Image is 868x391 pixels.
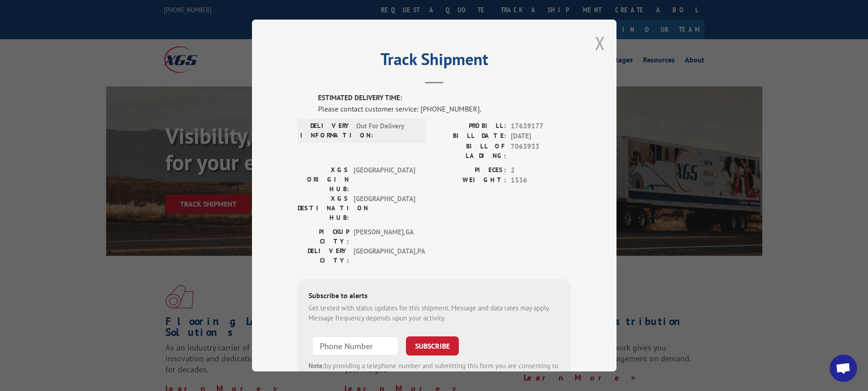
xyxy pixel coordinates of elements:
[300,121,352,140] label: DELIVERY INFORMATION:
[318,103,571,114] div: Please contact customer service: [PHONE_NUMBER].
[511,165,571,176] span: 2
[298,227,349,246] label: PICKUP CITY:
[830,355,857,382] div: Open chat
[595,31,605,55] button: Close modal
[354,227,415,246] span: [PERSON_NAME] , GA
[312,336,399,355] input: Phone Number
[356,121,418,140] span: Out For Delivery
[298,194,349,223] label: XGS DESTINATION HUB:
[511,142,571,161] span: 7063933
[406,336,459,355] button: SUBSCRIBE
[308,361,324,370] strong: Note:
[434,165,506,176] label: PIECES:
[511,175,571,186] span: 1336
[308,303,560,324] div: Get texted with status updates for this shipment. Message and data rates may apply. Message frequ...
[354,165,415,194] span: [GEOGRAPHIC_DATA]
[354,246,415,265] span: [GEOGRAPHIC_DATA] , PA
[434,121,506,132] label: PROBILL:
[511,131,571,142] span: [DATE]
[434,142,506,161] label: BILL OF LADING:
[354,194,415,223] span: [GEOGRAPHIC_DATA]
[298,246,349,265] label: DELIVERY CITY:
[298,165,349,194] label: XGS ORIGIN HUB:
[434,131,506,142] label: BILL DATE:
[434,175,506,186] label: WEIGHT:
[318,93,571,103] label: ESTIMATED DELIVERY TIME:
[511,121,571,132] span: 17639177
[298,53,571,70] h2: Track Shipment
[308,290,560,303] div: Subscribe to alerts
